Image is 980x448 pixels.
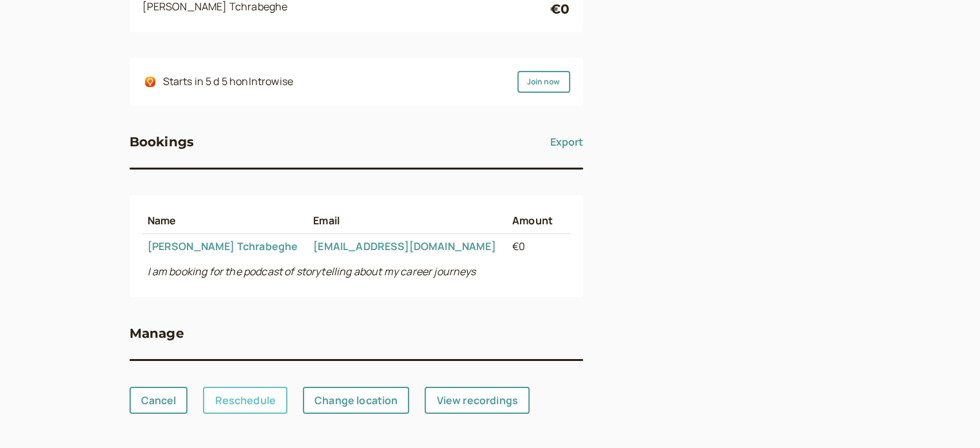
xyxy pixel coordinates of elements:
h3: Bookings [130,131,195,152]
th: Name [142,208,309,233]
a: [PERSON_NAME] Tchrabeghe [148,239,298,253]
a: Cancel [130,387,188,414]
i: I am booking for the podcast of storytelling about my career journeys [148,264,476,278]
a: Change location [303,387,409,414]
a: View recordings [425,387,529,414]
th: Amount [507,208,559,233]
a: [EMAIL_ADDRESS][DOMAIN_NAME] [313,239,495,253]
img: integrations-introwise-icon.png [145,77,155,87]
a: Reschedule [203,387,287,414]
th: Email [308,208,507,233]
iframe: Chat Widget [916,386,980,448]
button: Export [550,131,583,152]
span: Introwise [249,74,293,88]
td: €0 [507,234,559,259]
h3: Manage [130,323,184,344]
div: Starts in 5 d 5 h on [163,73,294,90]
a: Join now [517,71,570,93]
